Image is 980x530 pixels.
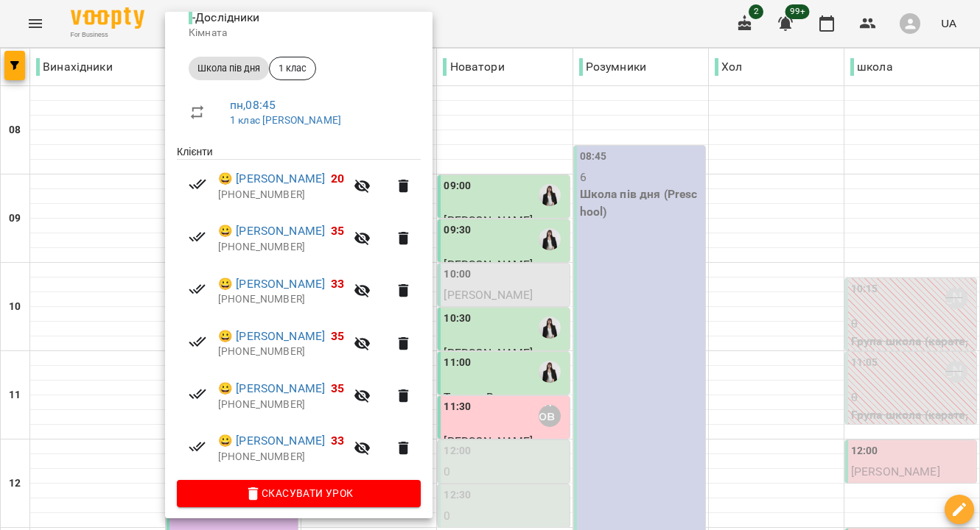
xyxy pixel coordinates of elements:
svg: Візит сплачено [189,438,206,456]
a: 😀 [PERSON_NAME] [218,328,325,345]
p: [PHONE_NUMBER] [218,397,345,412]
p: Кімната [189,26,409,40]
svg: Візит сплачено [189,333,206,350]
span: 1 клас [270,62,315,75]
a: 😀 [PERSON_NAME] [218,222,325,240]
span: Школа пів дня [189,62,269,75]
svg: Візит сплачено [189,385,206,403]
a: 😀 [PERSON_NAME] [218,432,325,450]
svg: Візит сплачено [189,228,206,246]
button: Скасувати Урок [177,480,421,506]
a: 😀 [PERSON_NAME] [218,275,325,293]
div: 1 клас [269,57,316,80]
span: - Дослідники [189,10,263,24]
span: 35 [331,381,344,395]
ul: Клієнти [177,144,421,480]
span: 33 [331,434,344,448]
span: 35 [331,224,344,238]
a: 1 клас [PERSON_NAME] [230,114,341,126]
p: [PHONE_NUMBER] [218,450,345,464]
a: пн , 08:45 [230,98,276,112]
a: 😀 [PERSON_NAME] [218,170,325,188]
p: [PHONE_NUMBER] [218,240,345,255]
span: Скасувати Урок [189,484,409,502]
p: [PHONE_NUMBER] [218,292,345,307]
span: 35 [331,329,344,343]
p: [PHONE_NUMBER] [218,344,345,359]
span: 20 [331,172,344,185]
a: 😀 [PERSON_NAME] [218,380,325,397]
p: [PHONE_NUMBER] [218,188,345,202]
svg: Візит сплачено [189,280,206,298]
svg: Візит сплачено [189,175,206,193]
span: 33 [331,277,344,291]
